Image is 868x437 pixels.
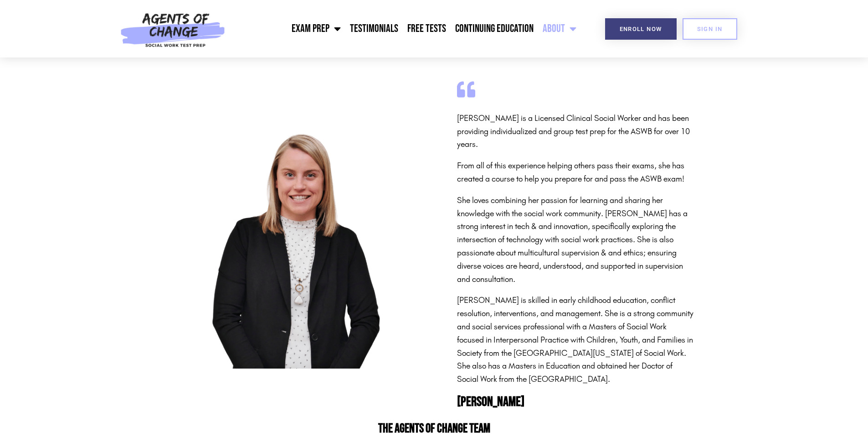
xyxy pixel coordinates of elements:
[188,422,680,435] h2: The Agents of Change Team
[697,26,723,32] span: SIGN IN
[403,17,451,40] a: Free Tests
[538,17,581,40] a: About
[683,18,737,40] a: SIGN IN
[345,17,403,40] a: Testimonials
[457,194,694,286] p: She loves combining her passion for learning and sharing her knowledge with the social work commu...
[287,17,345,40] a: Exam Prep
[457,159,694,186] p: From all of this experience helping others pass their exams, she has created a course to help you...
[457,395,694,409] h2: [PERSON_NAME]
[620,26,662,32] span: Enroll Now
[457,112,694,151] p: [PERSON_NAME] is a Licensed Clinical Social Worker and has been providing individualized and grou...
[457,294,694,386] p: [PERSON_NAME] is skilled in early childhood education, conflict resolution, interventions, and ma...
[230,17,581,40] nav: Menu
[605,18,677,40] a: Enroll Now
[451,17,538,40] a: Continuing Education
